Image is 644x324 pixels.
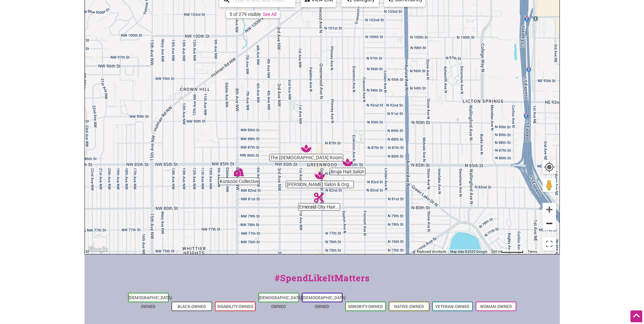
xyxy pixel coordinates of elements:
button: Your Location [542,160,556,174]
div: Bruja Hair Salon [343,157,353,167]
a: Veteran-Owned [435,304,470,309]
img: Google [87,245,109,254]
span: Map data ©2025 Google [450,250,487,253]
div: 5 of 279 visible [229,12,261,17]
button: Toggle fullscreen view [542,237,556,251]
button: Zoom in [542,203,556,216]
div: Hazel Salon & Organics [315,170,325,180]
a: Native-Owned [394,304,424,309]
a: Disability-Owned [217,304,253,309]
button: Drag Pegman onto the map to open Street View [542,178,556,192]
button: Zoom out [542,217,556,230]
a: See All [263,12,276,17]
a: [DEMOGRAPHIC_DATA]-Owned [302,295,347,309]
a: Terms [528,250,537,253]
a: Woman-Owned [480,304,512,309]
div: #SpendLikeItMatters [85,271,560,291]
a: Minority-Owned [348,304,383,309]
a: Open this area in Google Maps (opens a new window) [87,245,109,254]
div: Korazón Collective [234,167,244,177]
a: Black-Owned [178,304,206,309]
button: Keyboard shortcuts [417,249,446,254]
div: The Ladies Room [301,143,311,154]
a: [DEMOGRAPHIC_DATA]-Owned [259,295,303,309]
div: Emerald City Hair Studio LLC [314,193,324,203]
div: Scroll Back to Top [630,310,642,322]
button: Map Scale: 200 m per 62 pixels [489,249,526,254]
span: 200 m [491,250,501,253]
a: [DEMOGRAPHIC_DATA]-Owned [129,295,173,309]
